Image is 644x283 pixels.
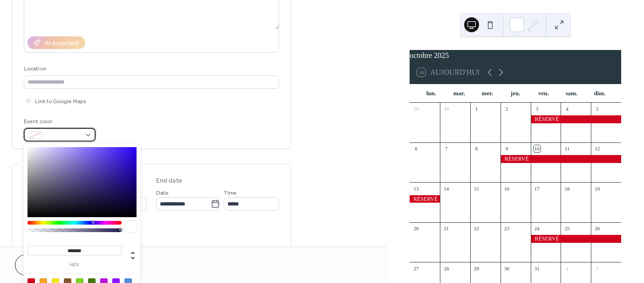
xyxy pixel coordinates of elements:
[417,84,445,103] div: lun.
[563,225,570,232] div: 25
[563,106,570,113] div: 4
[156,176,182,186] div: End date
[529,84,557,103] div: ven.
[412,106,419,113] div: 29
[35,97,86,106] span: Link to Google Maps
[412,185,419,192] div: 13
[473,225,480,232] div: 22
[503,185,510,192] div: 16
[15,255,72,276] button: Cancel
[156,188,169,198] span: Date
[534,225,541,232] div: 24
[594,106,601,113] div: 5
[534,145,541,152] div: 10
[412,225,419,232] div: 20
[534,185,541,192] div: 17
[443,225,450,232] div: 21
[410,50,621,61] div: octobre 2025
[594,145,601,152] div: 12
[412,145,419,152] div: 6
[443,185,450,192] div: 14
[501,84,529,103] div: jeu.
[445,84,473,103] div: mar.
[27,262,122,268] label: hex
[531,115,621,123] div: RÉSERVÉ
[563,265,570,272] div: 1
[500,155,621,163] div: RÉSERVÉ
[563,185,570,192] div: 18
[534,265,541,272] div: 31
[224,188,237,198] span: Time
[473,84,501,103] div: mer.
[410,195,440,203] div: RÉSERVÉ
[594,185,601,192] div: 19
[594,265,601,272] div: 2
[412,265,419,272] div: 27
[586,84,614,103] div: dim.
[24,117,94,127] div: Event color
[557,84,585,103] div: sam.
[503,225,510,232] div: 23
[503,265,510,272] div: 30
[594,225,601,232] div: 26
[473,265,480,272] div: 29
[473,145,480,152] div: 8
[443,145,450,152] div: 7
[443,265,450,272] div: 28
[534,106,541,113] div: 3
[503,145,510,152] div: 9
[531,235,621,243] div: RÉSERVÉ
[473,106,480,113] div: 1
[24,64,277,74] div: Location
[503,106,510,113] div: 2
[563,145,570,152] div: 11
[443,106,450,113] div: 30
[473,185,480,192] div: 15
